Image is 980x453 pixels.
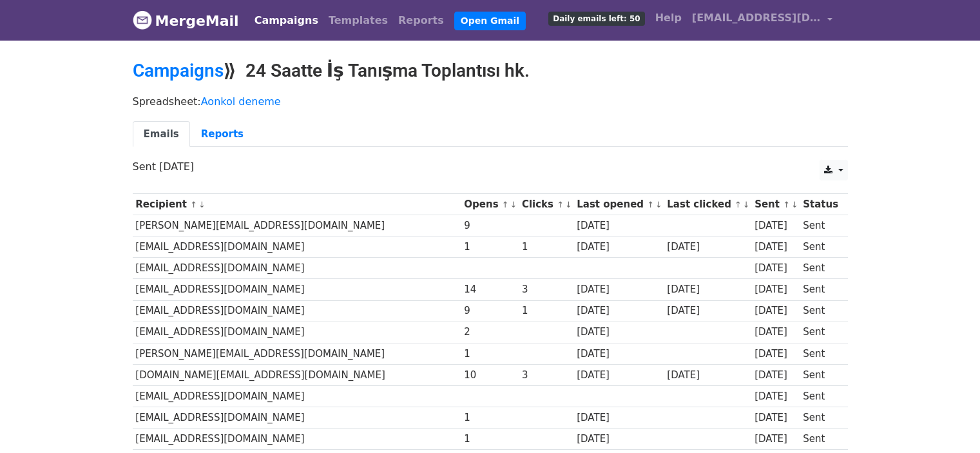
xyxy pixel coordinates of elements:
a: ↓ [791,200,798,209]
div: [DATE] [754,261,797,276]
a: Aonkol deneme [201,95,281,108]
td: [EMAIL_ADDRESS][DOMAIN_NAME] [133,279,461,300]
a: [EMAIL_ADDRESS][DOMAIN_NAME] [687,5,838,35]
a: Help [650,5,687,31]
div: 1 [522,240,571,255]
div: [DATE] [754,240,797,255]
td: Sent [800,236,841,258]
td: [EMAIL_ADDRESS][DOMAIN_NAME] [133,322,461,343]
p: Spreadsheet: [133,95,848,108]
td: Sent [800,407,841,429]
td: [EMAIL_ADDRESS][DOMAIN_NAME] [133,300,461,322]
div: [DATE] [667,304,748,318]
div: [DATE] [667,368,748,383]
td: Sent [800,429,841,450]
div: [DATE] [577,325,660,340]
a: ↓ [743,200,750,209]
td: Sent [800,343,841,364]
td: [PERSON_NAME][EMAIL_ADDRESS][DOMAIN_NAME] [133,343,461,364]
td: Sent [800,258,841,279]
td: Sent [800,322,841,343]
div: 9 [464,304,515,318]
div: 1 [464,432,515,447]
div: [DATE] [577,410,660,425]
a: Campaigns [133,60,224,81]
div: 3 [522,368,571,383]
p: Sent [DATE] [133,160,848,173]
div: [DATE] [754,432,797,447]
a: ↑ [735,200,742,209]
td: Sent [800,215,841,236]
a: Reports [393,8,449,34]
a: Campaigns [249,8,323,34]
a: ↑ [190,200,197,209]
div: 10 [464,368,515,383]
td: [EMAIL_ADDRESS][DOMAIN_NAME] [133,385,461,407]
td: Sent [800,385,841,407]
div: [DATE] [577,368,660,383]
a: Emails [133,121,190,148]
a: ↓ [198,200,206,209]
th: Clicks [519,194,573,215]
div: [DATE] [754,282,797,297]
th: Last opened [573,194,664,215]
a: ↓ [510,200,517,209]
a: ↓ [565,200,572,209]
div: [DATE] [577,304,660,318]
th: Status [800,194,841,215]
a: ↑ [557,200,564,209]
div: 1 [522,304,571,318]
td: [DOMAIN_NAME][EMAIL_ADDRESS][DOMAIN_NAME] [133,364,461,385]
th: Sent [751,194,800,215]
div: 1 [464,410,515,425]
div: [DATE] [577,240,660,255]
div: [DATE] [754,347,797,361]
div: [DATE] [667,240,748,255]
img: MergeMail logo [133,10,152,30]
div: [DATE] [754,325,797,340]
a: ↓ [655,200,662,209]
td: [PERSON_NAME][EMAIL_ADDRESS][DOMAIN_NAME] [133,215,461,236]
th: Recipient [133,194,461,215]
td: [EMAIL_ADDRESS][DOMAIN_NAME] [133,236,461,258]
a: Open Gmail [454,12,526,30]
div: [DATE] [754,304,797,318]
div: 1 [464,347,515,361]
div: 14 [464,282,515,297]
a: MergeMail [133,7,239,34]
td: Sent [800,364,841,385]
div: 3 [522,282,571,297]
div: 9 [464,218,515,233]
div: [DATE] [577,282,660,297]
div: [DATE] [577,347,660,361]
div: [DATE] [577,218,660,233]
th: Opens [461,194,519,215]
span: [EMAIL_ADDRESS][DOMAIN_NAME] [692,10,821,26]
a: Daily emails left: 50 [543,5,649,31]
td: Sent [800,279,841,300]
div: [DATE] [667,282,748,297]
th: Last clicked [664,194,752,215]
a: Reports [190,121,255,148]
div: [DATE] [754,389,797,404]
a: ↑ [502,200,509,209]
div: [DATE] [577,432,660,447]
td: [EMAIL_ADDRESS][DOMAIN_NAME] [133,429,461,450]
div: [DATE] [754,368,797,383]
a: ↑ [783,200,790,209]
a: ↑ [647,200,654,209]
a: Templates [323,8,393,34]
span: Daily emails left: 50 [548,12,644,26]
div: 2 [464,325,515,340]
div: 1 [464,240,515,255]
td: [EMAIL_ADDRESS][DOMAIN_NAME] [133,407,461,429]
div: [DATE] [754,410,797,425]
h2: ⟫ 24 Saatte İş Tanışma Toplantısı hk. [133,60,848,82]
td: [EMAIL_ADDRESS][DOMAIN_NAME] [133,258,461,279]
td: Sent [800,300,841,322]
div: [DATE] [754,218,797,233]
